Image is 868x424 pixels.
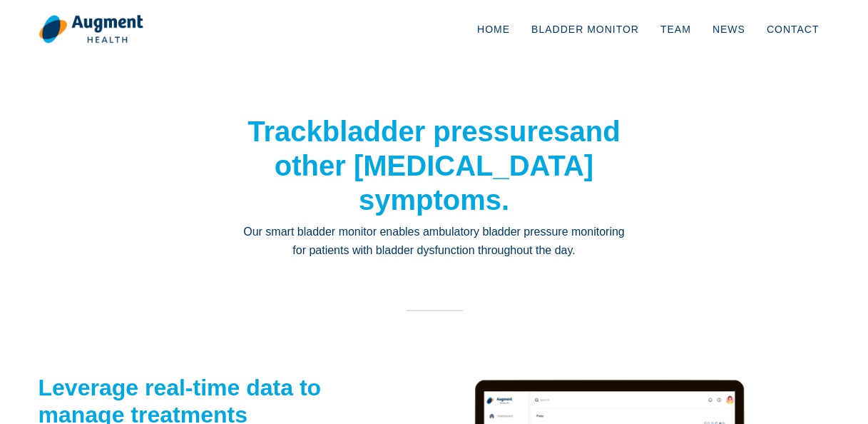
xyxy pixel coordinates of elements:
[322,116,570,147] strong: bladder pressures
[702,6,756,53] a: News
[756,6,830,53] a: Contact
[466,6,521,53] a: Home
[242,114,627,217] h1: Track and other [MEDICAL_DATA] symptoms.
[242,223,627,261] p: Our smart bladder monitor enables ambulatory bladder pressure monitoring for patients with bladde...
[39,14,143,44] img: logo
[650,6,702,53] a: Team
[521,6,650,53] a: Bladder Monitor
